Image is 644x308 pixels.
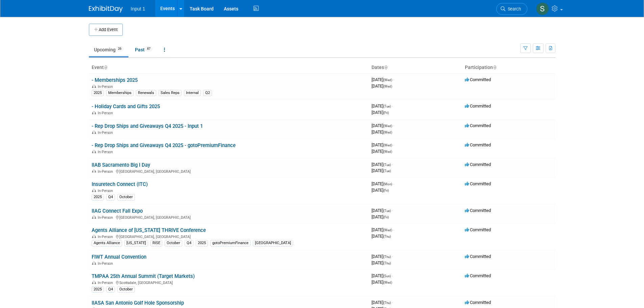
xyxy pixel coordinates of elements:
span: (Wed) [383,131,392,134]
span: [DATE] [372,280,392,285]
img: In-Person Event [92,281,96,284]
span: [DATE] [372,142,394,147]
span: (Thu) [383,301,391,305]
span: [DATE] [372,214,389,219]
span: (Thu) [383,255,391,259]
span: - [393,77,394,82]
img: In-Person Event [92,189,96,192]
span: Input 1 [131,6,145,11]
span: (Wed) [383,78,392,82]
img: In-Person Event [92,85,96,88]
a: Search [496,3,527,15]
div: Q4 [106,194,115,200]
div: Sales Reps [159,90,182,96]
div: Renewals [136,90,156,96]
span: (Wed) [383,143,392,147]
a: Insuretech Connect (ITC) [92,181,148,187]
div: [GEOGRAPHIC_DATA], [GEOGRAPHIC_DATA] [92,168,366,174]
div: October [117,286,135,292]
a: - Rep Drop Ships and Giveaways Q4 2025 - gotoPremiumFinance [92,142,236,148]
a: - Memberships 2025 [92,77,138,83]
span: In-Person [98,169,115,174]
span: Committed [465,181,491,186]
div: 2025 [196,240,208,246]
span: In-Person [98,111,115,115]
img: In-Person Event [92,235,96,238]
div: Memberships [106,90,134,96]
span: In-Person [98,150,115,154]
span: [DATE] [372,254,393,259]
span: Committed [465,254,491,259]
span: In-Person [98,261,115,266]
div: [GEOGRAPHIC_DATA] [253,240,293,246]
span: (Mon) [383,182,392,186]
span: - [393,123,394,128]
a: Sort by Start Date [384,65,387,70]
span: Committed [465,162,491,167]
div: RISE [150,240,162,246]
img: In-Person Event [92,150,96,153]
span: Search [505,6,521,11]
span: In-Person [98,131,115,135]
span: Committed [465,103,491,109]
span: (Tue) [383,104,391,108]
span: - [392,103,393,109]
span: [DATE] [372,300,393,305]
a: IIASA San Antonio Golf Hole Sponsorship [92,300,184,306]
span: In-Person [98,235,115,239]
div: [GEOGRAPHIC_DATA], [GEOGRAPHIC_DATA] [92,214,366,220]
span: [DATE] [372,227,394,232]
span: [DATE] [372,123,394,128]
span: In-Person [98,189,115,193]
span: - [393,227,394,232]
div: [US_STATE] [124,240,148,246]
span: (Wed) [383,85,392,88]
th: Participation [462,62,555,73]
th: Dates [369,62,462,73]
span: Committed [465,227,491,232]
span: - [392,162,393,167]
div: October [117,194,135,200]
span: [DATE] [372,260,391,265]
span: [DATE] [372,77,394,82]
span: [DATE] [372,162,393,167]
span: In-Person [98,85,115,89]
span: (Fri) [383,215,389,219]
span: - [393,142,394,147]
a: Sort by Event Name [104,65,107,70]
a: Upcoming26 [89,43,128,56]
button: Add Event [89,24,123,36]
span: (Wed) [383,124,392,128]
span: (Fri) [383,111,389,115]
div: [GEOGRAPHIC_DATA], [GEOGRAPHIC_DATA] [92,234,366,239]
a: - Holiday Cards and Gifts 2025 [92,103,160,110]
a: IIAG Connect Fall Expo [92,208,143,214]
span: 26 [116,46,123,51]
div: Q2 [203,90,212,96]
span: (Sun) [383,274,391,278]
img: In-Person Event [92,131,96,134]
span: (Wed) [383,150,392,153]
span: (Tue) [383,163,391,167]
span: [DATE] [372,273,393,278]
span: In-Person [98,215,115,220]
div: Agents Alliance [92,240,122,246]
div: October [165,240,182,246]
span: - [392,273,393,278]
img: In-Person Event [92,261,96,265]
span: [DATE] [372,110,389,115]
span: (Fri) [383,189,389,192]
img: In-Person Event [92,111,96,114]
a: Sort by Participation Type [493,65,496,70]
a: TMPAA 25th Annual Summit (Target Markets) [92,273,195,279]
span: (Tue) [383,209,391,213]
img: In-Person Event [92,169,96,173]
div: Internal [184,90,201,96]
div: gotoPremiumFinance [210,240,251,246]
span: [DATE] [372,208,393,213]
div: Scottsdale, [GEOGRAPHIC_DATA] [92,280,366,285]
img: Susan Stout [536,2,549,15]
span: Committed [465,300,491,305]
span: [DATE] [372,149,392,154]
div: Q4 [106,286,115,292]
